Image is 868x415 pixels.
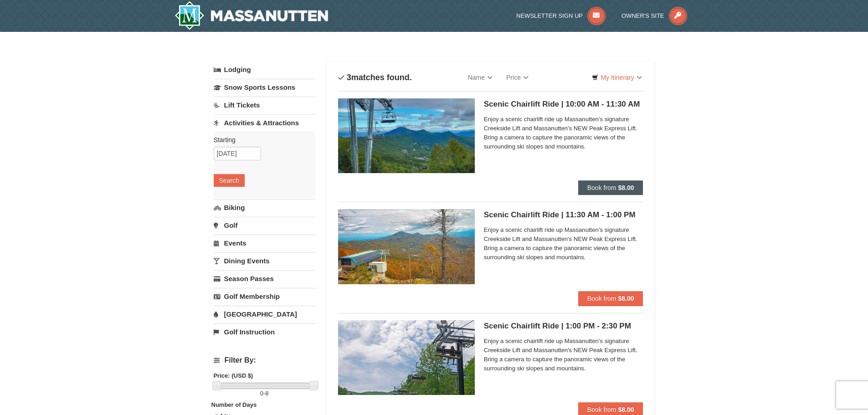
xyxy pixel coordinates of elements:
a: Events [214,235,315,251]
img: 24896431-9-664d1467.jpg [338,320,475,395]
span: Enjoy a scenic chairlift ride up Massanutten’s signature Creekside Lift and Massanutten's NEW Pea... [484,225,643,262]
h4: Filter By: [214,356,315,364]
label: Starting [214,135,308,144]
a: Golf Instruction [214,323,315,340]
strong: $8.00 [618,184,634,191]
a: Name [461,68,499,87]
span: 0 [260,390,263,397]
h5: Scenic Chairlift Ride | 1:00 PM - 2:30 PM [484,322,643,331]
a: Newsletter Sign Up [516,12,606,19]
span: Newsletter Sign Up [516,12,583,19]
span: Enjoy a scenic chairlift ride up Massanutten’s signature Creekside Lift and Massanutten's NEW Pea... [484,337,643,373]
button: Book from $8.00 [578,180,643,195]
button: Search [214,174,245,187]
a: Owner's Site [621,12,687,19]
strong: $8.00 [618,406,634,413]
button: Book from $8.00 [578,291,643,306]
img: 24896431-1-a2e2611b.jpg [338,98,475,173]
a: Biking [214,199,315,216]
img: 24896431-13-a88f1aaf.jpg [338,209,475,284]
span: 8 [265,390,268,397]
a: Season Passes [214,270,315,287]
strong: Price: (USD $) [214,372,253,379]
span: Enjoy a scenic chairlift ride up Massanutten’s signature Creekside Lift and Massanutten's NEW Pea... [484,115,643,151]
span: Book from [587,184,616,191]
h4: matches found. [338,73,412,82]
label: - [214,389,315,398]
img: Massanutten Resort Logo [175,1,329,30]
span: 3 [347,73,351,82]
strong: $8.00 [618,295,634,302]
h5: Scenic Chairlift Ride | 10:00 AM - 11:30 AM [484,100,643,109]
strong: Number of Days [211,401,257,408]
span: Book from [587,295,616,302]
a: Dining Events [214,252,315,269]
a: Price [499,68,535,87]
a: Golf [214,217,315,234]
a: Lift Tickets [214,97,315,113]
a: [GEOGRAPHIC_DATA] [214,306,315,323]
a: Lodging [214,61,315,78]
h5: Scenic Chairlift Ride | 11:30 AM - 1:00 PM [484,210,643,220]
a: Golf Membership [214,288,315,305]
span: Owner's Site [621,12,664,19]
a: My Itinerary [586,71,647,84]
span: Book from [587,406,616,413]
a: Massanutten Resort [175,1,329,30]
a: Snow Sports Lessons [214,79,315,96]
a: Activities & Attractions [214,114,315,131]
